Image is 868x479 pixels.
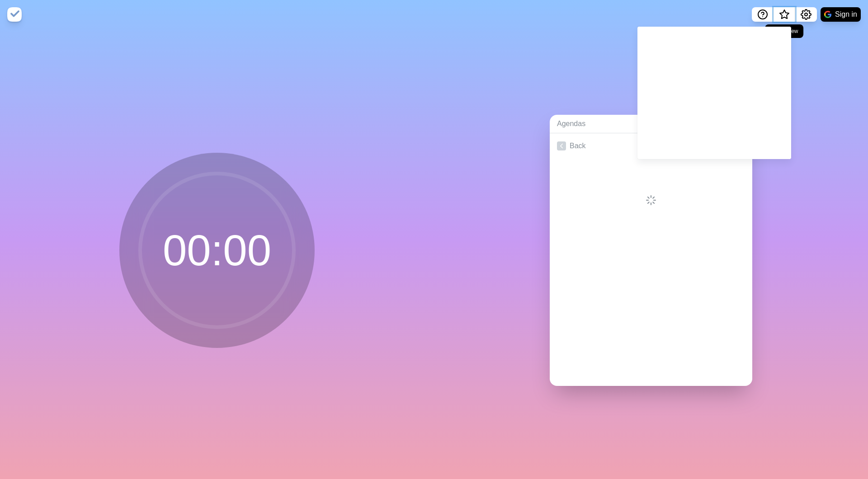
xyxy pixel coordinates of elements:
a: Agendas [550,115,651,133]
img: google logo [824,11,831,18]
img: timeblocks logo [7,7,22,22]
button: Help [752,7,774,22]
button: Settings [795,7,817,22]
button: Sign in [821,7,861,22]
a: Back [550,133,752,159]
button: What’s new [774,7,795,22]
